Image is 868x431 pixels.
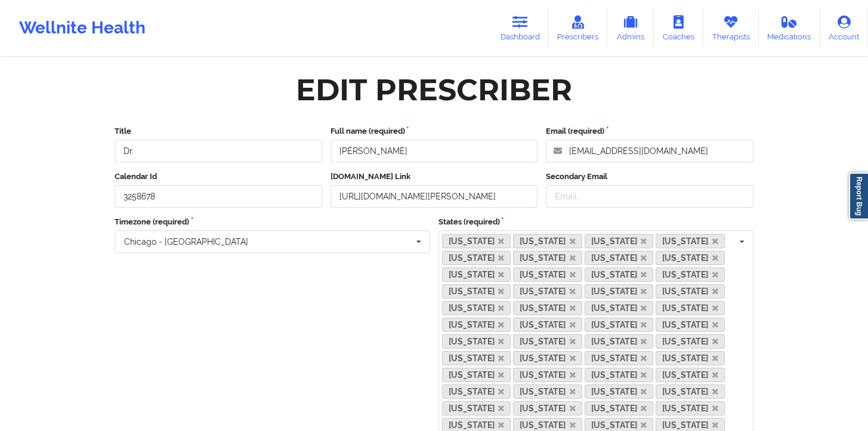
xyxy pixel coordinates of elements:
a: [US_STATE] [442,368,511,382]
label: Secondary Email [546,171,753,183]
a: [US_STATE] [656,284,725,298]
a: [US_STATE] [513,384,582,399]
a: Account [820,8,868,48]
input: Email address [546,140,753,162]
a: [US_STATE] [585,234,654,248]
a: [US_STATE] [442,351,511,365]
label: Email (required) [546,125,753,137]
a: [US_STATE] [656,301,725,315]
a: [US_STATE] [513,301,582,315]
a: [US_STATE] [513,318,582,332]
input: Title [115,140,322,162]
a: [US_STATE] [585,267,654,282]
a: [US_STATE] [513,401,582,415]
a: [US_STATE] [656,334,725,349]
a: [US_STATE] [656,234,725,248]
a: Dashboard [492,8,549,48]
a: [US_STATE] [513,368,582,382]
a: [US_STATE] [442,251,511,265]
div: Edit Prescriber [296,71,572,109]
a: [US_STATE] [585,251,654,265]
a: [US_STATE] [656,368,725,382]
label: Full name (required) [330,125,538,137]
a: [US_STATE] [513,234,582,248]
a: [US_STATE] [442,234,511,248]
a: [US_STATE] [442,384,511,399]
a: [US_STATE] [585,368,654,382]
a: [US_STATE] [656,401,725,415]
a: [US_STATE] [513,334,582,349]
a: [US_STATE] [585,401,654,415]
a: [US_STATE] [656,318,725,332]
a: [US_STATE] [442,334,511,349]
a: [US_STATE] [585,334,654,349]
input: Email [546,185,753,208]
a: [US_STATE] [513,284,582,298]
a: Therapists [703,8,759,48]
a: [US_STATE] [442,284,511,298]
a: [US_STATE] [656,251,725,265]
a: [US_STATE] [656,351,725,365]
a: [US_STATE] [585,284,654,298]
label: Timezone (required) [115,216,430,228]
label: Calendar Id [115,171,322,183]
a: [US_STATE] [442,401,511,415]
a: Coaches [654,8,703,48]
a: [US_STATE] [656,267,725,282]
input: Full name [330,140,538,162]
a: Medications [759,8,820,48]
a: [US_STATE] [442,318,511,332]
label: States (required) [438,216,754,228]
a: Admins [607,8,654,48]
a: [US_STATE] [585,351,654,365]
a: [US_STATE] [585,384,654,399]
a: Prescribers [549,8,608,48]
label: [DOMAIN_NAME] Link [330,171,538,183]
a: Report Bug [849,173,868,220]
input: Calendar Id [115,185,322,208]
a: [US_STATE] [442,301,511,315]
div: Chicago - [GEOGRAPHIC_DATA] [124,238,248,246]
a: [US_STATE] [513,351,582,365]
a: [US_STATE] [442,267,511,282]
label: Title [115,125,322,137]
a: [US_STATE] [513,267,582,282]
a: [US_STATE] [585,318,654,332]
a: [US_STATE] [585,301,654,315]
a: [US_STATE] [656,384,725,399]
a: [US_STATE] [513,251,582,265]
